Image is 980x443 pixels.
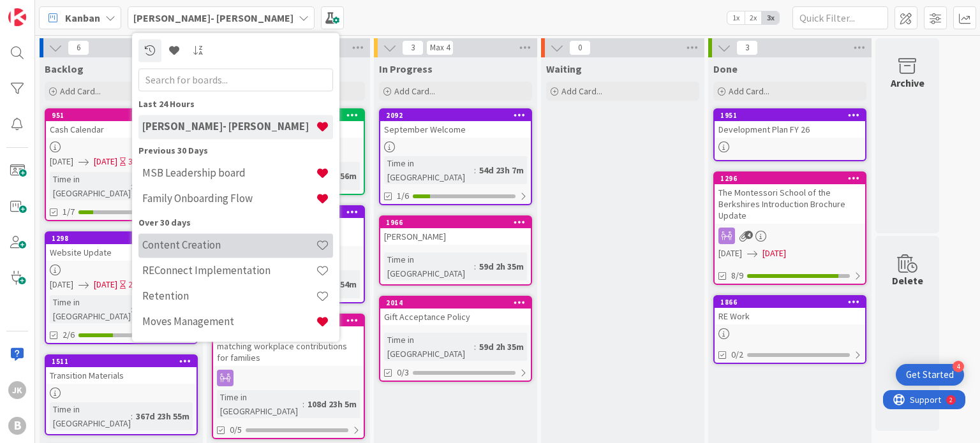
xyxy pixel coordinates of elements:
div: 1296 [720,174,865,183]
div: 1966 [386,218,531,227]
div: 1866 [715,296,865,308]
div: Time in [GEOGRAPHIC_DATA] [50,295,131,323]
h4: Family Onboarding Flow [142,192,316,205]
div: Time in [GEOGRAPHIC_DATA] [384,252,474,280]
span: : [131,409,133,423]
div: 2092 [386,111,531,120]
span: 8/9 [731,269,743,282]
span: 6 [68,40,89,55]
h4: Retention [142,290,316,303]
span: [DATE] [94,278,117,291]
span: [DATE] [718,247,742,260]
span: : [474,259,476,273]
div: 1951 [715,110,865,121]
div: 2 [66,5,70,15]
b: [PERSON_NAME]- [PERSON_NAME] [133,11,293,24]
span: 3 [402,40,424,55]
span: Add Card... [729,85,769,97]
div: 2M [128,278,139,291]
h4: Moves Management [142,316,316,328]
span: 0/3 [397,366,409,379]
div: RE Work [715,308,865,324]
div: 54d 23h 7m [476,163,527,177]
span: Backlog [45,62,84,75]
div: [PERSON_NAME] [380,228,531,245]
div: 1298Website Update [46,233,197,261]
div: Cash Calendar [46,121,197,138]
span: [DATE] [50,155,73,168]
span: 0 [569,40,591,55]
div: 1511 [52,357,197,366]
div: JK [8,381,26,399]
span: 3 [736,40,758,55]
span: 1/6 [397,189,409,203]
span: [DATE] [50,278,73,291]
h4: MSB Leadership board [142,167,316,180]
div: Website Update [46,244,197,261]
div: Time in [GEOGRAPHIC_DATA] [384,333,474,361]
div: 1951 [720,111,865,120]
span: In Progress [379,62,433,75]
div: 2014 [380,297,531,309]
input: Search for boards... [138,68,333,91]
span: Support [27,2,58,17]
div: 367d 23h 55m [133,409,193,423]
div: 1511 [46,356,197,367]
div: 1298 [46,233,197,244]
input: Quick Filter... [792,6,888,29]
div: 951 [52,111,197,120]
div: The Montessori School of the Berkshires Introduction Brochure Update [715,184,865,224]
div: 2014Gift Acceptance Policy [380,297,531,325]
div: Development Plan FY 26 [715,121,865,138]
div: Delete [892,273,923,288]
div: We have updated knowledge of matching workplace contributions for families [213,326,364,366]
div: Max 4 [430,45,450,51]
div: 1966[PERSON_NAME] [380,217,531,245]
div: Over 30 days [138,216,333,229]
span: : [302,397,304,411]
div: 2092September Welcome [380,110,531,138]
div: 4 [953,361,964,372]
div: Open Get Started checklist, remaining modules: 4 [896,364,964,386]
div: 951 [46,110,197,121]
span: Add Card... [60,85,101,97]
div: Time in [GEOGRAPHIC_DATA] [384,156,474,184]
span: Kanban [65,10,100,25]
h4: REConnect Implementation [142,265,316,277]
span: 4 [745,231,753,239]
span: Done [713,62,738,75]
span: 0/2 [731,348,743,361]
div: Previous 30 Days [138,144,333,157]
span: : [474,163,476,177]
span: 1/7 [63,205,75,219]
div: 1966 [380,217,531,228]
div: 1866RE Work [715,296,865,324]
div: Time in [GEOGRAPHIC_DATA] [217,390,302,418]
div: Transition Materials [46,367,197,384]
span: Add Card... [394,85,435,97]
div: Time in [GEOGRAPHIC_DATA] [50,402,131,430]
span: 1x [727,11,745,24]
div: 1511Transition Materials [46,356,197,384]
div: Archive [891,75,924,91]
div: 951Cash Calendar [46,110,197,138]
div: 1298 [52,234,197,243]
div: Get Started [906,368,954,381]
span: 2x [745,11,762,24]
div: 1866 [720,298,865,307]
div: Time in [GEOGRAPHIC_DATA] [50,172,131,200]
span: : [474,340,476,354]
div: 1296 [715,173,865,184]
img: Visit kanbanzone.com [8,8,26,26]
span: 2/6 [63,328,75,342]
div: B [8,417,26,435]
span: [DATE] [94,155,117,168]
span: Add Card... [561,85,602,97]
div: 3M [128,155,139,168]
h4: Content Creation [142,239,316,252]
div: 1951Development Plan FY 26 [715,110,865,138]
div: 59d 2h 35m [476,259,527,273]
span: : [131,179,133,193]
div: September Welcome [380,121,531,138]
span: Waiting [546,62,582,75]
